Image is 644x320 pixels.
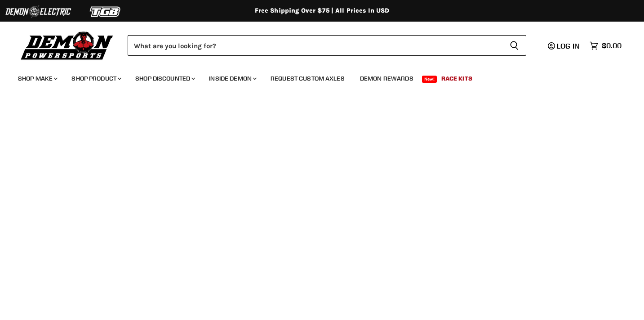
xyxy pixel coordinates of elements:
a: Log in [544,42,585,50]
input: Search [128,35,502,56]
img: Demon Electric Logo 2 [4,3,72,20]
a: Inside Demon [202,69,262,88]
button: Search [502,35,526,56]
a: Race Kits [435,69,479,88]
img: Demon Powersports [18,29,116,61]
img: TGB Logo 2 [72,3,139,20]
ul: Main menu [11,66,619,88]
a: Shop Make [11,69,63,88]
span: Log in [557,41,580,50]
a: $0.00 [585,39,626,52]
a: Shop Product [65,69,127,88]
a: Shop Discounted [129,69,200,88]
a: Demon Rewards [353,69,420,88]
a: Request Custom Axles [264,69,351,88]
span: $0.00 [602,41,622,50]
form: Product [128,35,526,56]
span: New! [422,76,437,83]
